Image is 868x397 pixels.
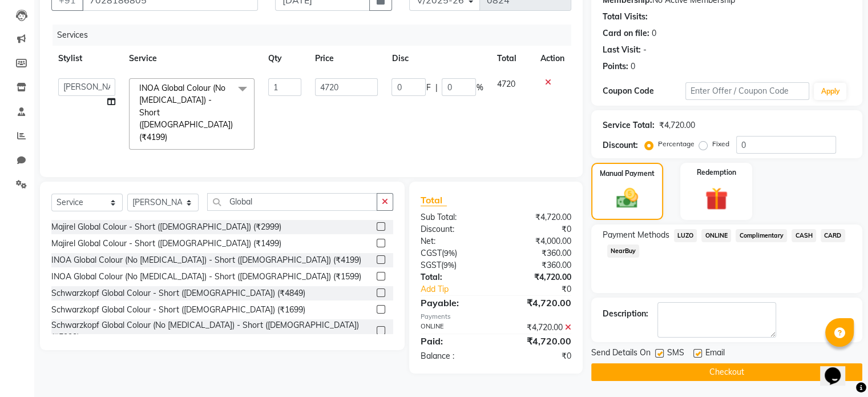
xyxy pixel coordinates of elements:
[667,347,684,361] span: SMS
[603,119,655,131] div: Service Total:
[412,211,496,223] div: Sub Total:
[139,83,233,142] span: INOA Global Colour (No [MEDICAL_DATA]) - Short ([DEMOGRAPHIC_DATA]) (₹4199)
[496,296,580,310] div: ₹4,720.00
[674,229,697,242] span: LUZO
[421,312,571,322] div: Payments
[51,304,305,316] div: Schwarzkopf Global Colour - Short ([DEMOGRAPHIC_DATA]) (₹1699)
[412,283,510,295] a: Add Tip
[412,271,496,283] div: Total:
[412,235,496,247] div: Net:
[652,27,656,39] div: 0
[496,334,580,348] div: ₹4,720.00
[698,185,735,213] img: _gift.svg
[697,167,736,178] label: Redemption
[496,259,580,271] div: ₹360.00
[443,260,454,270] span: 9%
[412,296,496,310] div: Payable:
[51,46,122,71] th: Stylist
[685,82,810,100] input: Enter Offer / Coupon Code
[496,211,580,223] div: ₹4,720.00
[261,46,308,71] th: Qty
[658,139,695,149] label: Percentage
[603,229,669,241] span: Payment Methods
[643,44,647,56] div: -
[496,79,515,89] span: 4720
[51,238,281,250] div: Majirel Global Colour - Short ([DEMOGRAPHIC_DATA]) (₹1499)
[122,46,261,71] th: Service
[659,119,695,131] div: ₹4,720.00
[603,61,628,73] div: Points:
[603,85,685,97] div: Coupon Code
[53,25,580,46] div: Services
[385,46,490,71] th: Disc
[426,82,430,94] span: F
[51,287,305,299] div: Schwarzkopf Global Colour - Short ([DEMOGRAPHIC_DATA]) (₹4849)
[591,347,651,361] span: Send Details On
[412,322,496,334] div: ONLINE
[412,350,496,362] div: Balance :
[607,244,640,258] span: NearBuy
[792,229,816,242] span: CASH
[705,347,725,361] span: Email
[701,229,731,242] span: ONLINE
[496,223,580,235] div: ₹0
[51,319,372,343] div: Schwarzkopf Global Colour (No [MEDICAL_DATA]) - Short ([DEMOGRAPHIC_DATA]) (₹5999)
[603,44,641,56] div: Last Visit:
[820,351,857,386] iframe: chat widget
[603,11,648,23] div: Total Visits:
[603,139,638,151] div: Discount:
[421,260,441,270] span: SGST
[712,139,729,149] label: Fixed
[51,254,361,266] div: INOA Global Colour (No [MEDICAL_DATA]) - Short ([DEMOGRAPHIC_DATA]) (₹4199)
[609,186,645,211] img: _cash.svg
[167,132,172,142] a: x
[631,61,635,73] div: 0
[496,247,580,259] div: ₹360.00
[490,46,533,71] th: Total
[821,229,845,242] span: CARD
[603,308,648,320] div: Description:
[496,350,580,362] div: ₹0
[603,27,649,39] div: Card on file:
[496,271,580,283] div: ₹4,720.00
[435,82,437,94] span: |
[600,169,655,179] label: Manual Payment
[412,334,496,348] div: Paid:
[736,229,787,242] span: Complimentary
[412,223,496,235] div: Discount:
[814,83,846,100] button: Apply
[496,322,580,334] div: ₹4,720.00
[421,248,442,258] span: CGST
[444,248,455,258] span: 9%
[476,82,483,94] span: %
[51,271,361,283] div: INOA Global Colour (No [MEDICAL_DATA]) - Short ([DEMOGRAPHIC_DATA]) (₹1599)
[421,194,447,206] span: Total
[591,363,862,381] button: Checkout
[496,235,580,247] div: ₹4,000.00
[412,247,496,259] div: ( )
[51,221,281,233] div: Majirel Global Colour - Short ([DEMOGRAPHIC_DATA]) (₹2999)
[510,283,579,295] div: ₹0
[412,259,496,271] div: ( )
[207,193,377,211] input: Search or Scan
[308,46,385,71] th: Price
[534,46,571,71] th: Action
